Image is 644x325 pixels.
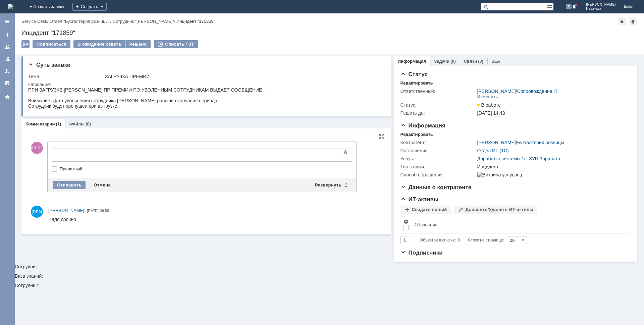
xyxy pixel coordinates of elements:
[2,66,13,76] a: Мои заявки
[478,59,483,64] div: (0)
[477,89,516,94] a: [PERSON_NAME]
[400,156,476,161] div: Услуга:
[517,89,558,94] a: Сопровождение IT
[477,102,501,108] span: В работе
[400,196,439,203] span: ИТ-активы
[2,78,13,89] a: Мои согласования
[477,140,564,145] div: /
[450,59,456,64] div: (0)
[400,140,476,145] div: Контрагент:
[100,209,109,213] span: 09:58
[86,121,91,126] div: (0)
[87,209,99,213] span: [DATE]
[400,172,476,177] div: Способ обращения:
[400,164,476,169] div: Тип заявки:
[50,19,110,24] a: Отдел "Бухгалтерия розницы"
[400,132,433,137] div: Редактировать
[50,19,113,24] div: /
[105,74,381,79] div: ЗАГРУЗКА ПРЕМИИ
[48,207,84,214] a: [PERSON_NAME]
[2,54,13,64] a: Заявки в моей ответственности
[477,89,558,94] div: /
[60,166,351,172] label: Приватный
[69,121,85,126] a: Файлы
[420,238,456,242] span: Объектов в списке:
[8,4,13,9] img: logo
[176,19,215,24] div: Инцидент "171859"
[417,222,438,227] div: Название
[477,140,516,145] a: [PERSON_NAME]
[48,208,84,213] span: [PERSON_NAME]
[341,148,350,156] span: Показать панель инструментов
[477,172,522,177] img: Витрина услуг.png
[400,102,476,108] div: Статус:
[21,40,30,48] div: Работа с массовостью
[400,122,445,129] span: Информация
[15,283,644,288] div: Сотрудник:
[400,80,433,86] div: Редактировать
[400,110,476,116] div: Решить до:
[400,89,476,94] div: Ответственный:
[113,19,176,24] div: /
[400,250,443,256] span: Подписчики
[15,274,644,278] div: База знаний:
[586,7,616,11] span: Надежда
[420,236,504,244] i: Строк на странице:
[403,219,409,224] span: Настройки
[25,121,55,126] a: Комментарии
[400,184,472,191] span: Данные о контрагенте
[31,142,43,154] span: [PERSON_NAME]
[28,62,70,68] span: Суть заявки
[477,94,498,100] div: Изменить
[547,3,553,9] span: Расширенный поиск
[28,82,382,87] div: Описание:
[464,59,477,64] a: Связи
[517,140,564,145] a: Бухгалтерия розницы
[398,59,426,64] a: Информация
[477,148,509,153] a: Отдел ИТ (1С)
[400,148,476,153] div: Соглашение:
[21,30,637,36] div: Инцидент "171859"
[477,164,627,169] div: Инцидент
[434,59,449,64] a: Задачи
[411,216,625,233] th: Название
[8,4,13,9] a: Перейти на домашнюю страницу
[2,42,13,52] a: Заявки на командах
[618,17,626,25] div: Добавить в избранное
[2,30,13,40] a: Создать заявку
[28,74,104,79] div: Тема:
[629,17,637,25] div: Сделать домашней страницей
[477,156,560,161] a: Доработка системы 1с: ЗУП Зарплата
[400,71,428,77] span: Статус
[21,19,47,24] a: Service Desk
[458,236,460,244] div: 0
[379,134,384,139] div: На всю страницу
[15,54,644,269] div: Сотрудник:
[477,110,505,116] span: [DATE] 14:43
[491,59,500,64] a: SLA
[21,19,50,24] div: /
[566,4,572,9] span: 5
[586,3,616,7] span: [PERSON_NAME]
[72,3,107,11] div: Создать
[56,121,61,126] div: (1)
[113,19,174,24] a: Сотрудник "[PERSON_NAME]"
